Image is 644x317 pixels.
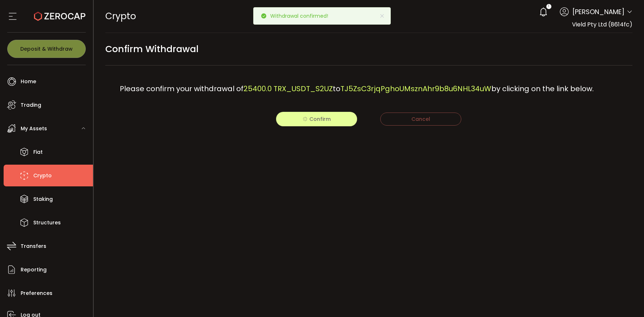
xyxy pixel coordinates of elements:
span: Crypto [33,170,52,181]
span: Deposit & Withdraw [20,46,73,51]
button: Deposit & Withdraw [7,40,86,58]
span: 1 [548,4,549,9]
span: Crypto [105,10,136,22]
span: Preferences [21,288,52,299]
span: Home [21,76,36,87]
span: Cancel [411,115,430,123]
span: My Assets [21,123,47,134]
span: Trading [21,100,41,110]
span: Confirm Withdrawal [105,41,199,57]
span: Vield Pty Ltd (8614fc) [572,20,632,29]
span: 25400.0 TRX_USDT_S2UZ [243,84,333,94]
span: Please confirm your withdrawal of [120,84,243,94]
p: Withdrawal confirmed! [270,13,334,18]
span: Structures [33,217,61,228]
span: TJ5ZsC3rjqPghoUMsznAhr9b8u6NHL34uW [340,84,491,94]
span: [PERSON_NAME] [572,7,624,17]
button: Cancel [380,113,461,126]
span: by clicking on the link below. [491,84,594,94]
span: to [333,84,340,94]
span: Reporting [21,265,47,275]
span: Fiat [33,147,43,157]
iframe: Chat Widget [608,282,644,317]
span: Transfers [21,241,46,252]
span: Staking [33,194,53,204]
